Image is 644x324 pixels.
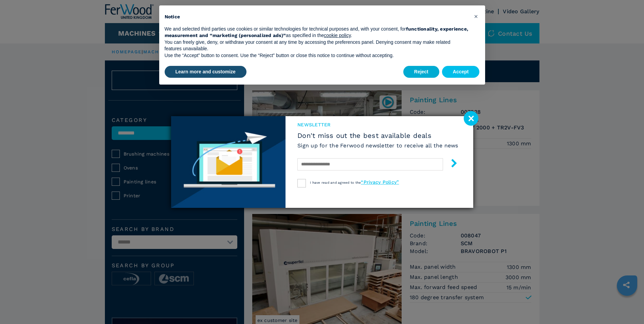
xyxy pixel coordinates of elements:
button: submit-button [443,156,458,172]
span: newsletter [297,121,458,128]
p: You can freely give, deny, or withdraw your consent at any time by accessing the preferences pane... [165,39,469,52]
h2: Notice [165,14,469,20]
h6: Sign up for the Ferwood newsletter to receive all the news [297,142,458,149]
p: We and selected third parties use cookies or similar technologies for technical purposes and, wit... [165,26,469,39]
button: Learn more and customize [165,66,246,78]
button: Reject [403,66,439,78]
button: Close this notice [471,11,482,22]
span: Don't miss out the best available deals [297,131,458,140]
p: Use the “Accept” button to consent. Use the “Reject” button or close this notice to continue with... [165,52,469,59]
strong: functionality, experience, measurement and “marketing (personalized ads)” [165,26,468,38]
span: I have read and agreed to the [310,181,399,184]
button: Accept [442,66,480,78]
a: “Privacy Policy” [361,179,399,185]
span: × [474,12,478,20]
a: cookie policy [324,33,351,38]
img: Newsletter image [171,116,286,208]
